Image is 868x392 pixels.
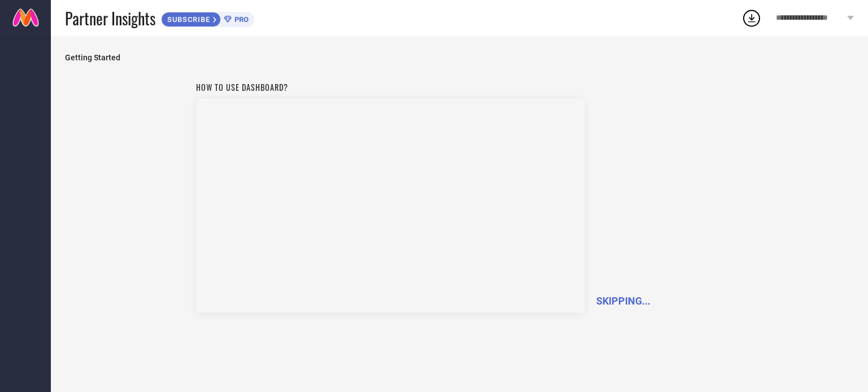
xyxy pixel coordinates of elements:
[232,15,249,24] span: PRO
[196,81,585,93] h1: How to use dashboard?
[161,9,254,27] a: SUBSCRIBEPRO
[162,15,213,24] span: SUBSCRIBE
[596,295,650,307] span: SKIPPING...
[65,7,155,30] span: Partner Insights
[741,8,762,28] div: Open download list
[65,53,854,62] span: Getting Started
[196,99,585,313] iframe: Workspace Section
